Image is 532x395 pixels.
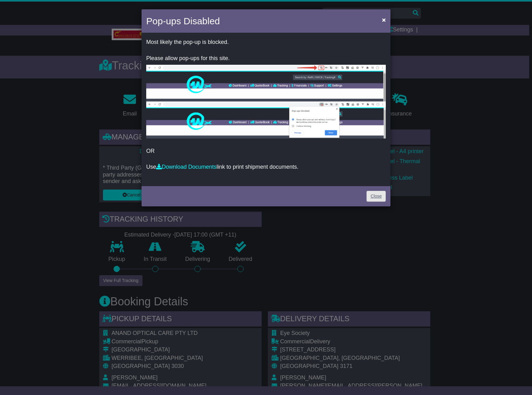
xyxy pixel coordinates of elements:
[366,191,386,202] a: Close
[146,101,386,139] img: allow-popup-2.png
[146,55,386,62] p: Please allow pop-ups for this site.
[379,13,389,26] button: Close
[146,14,220,28] h4: Pop-ups Disabled
[382,16,386,23] span: ×
[142,34,390,185] div: OR
[146,164,386,171] p: Use link to print shipment documents.
[146,39,386,46] p: Most likely the pop-up is blocked.
[156,164,217,170] a: Download Documents
[146,65,386,101] img: allow-popup-1.png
